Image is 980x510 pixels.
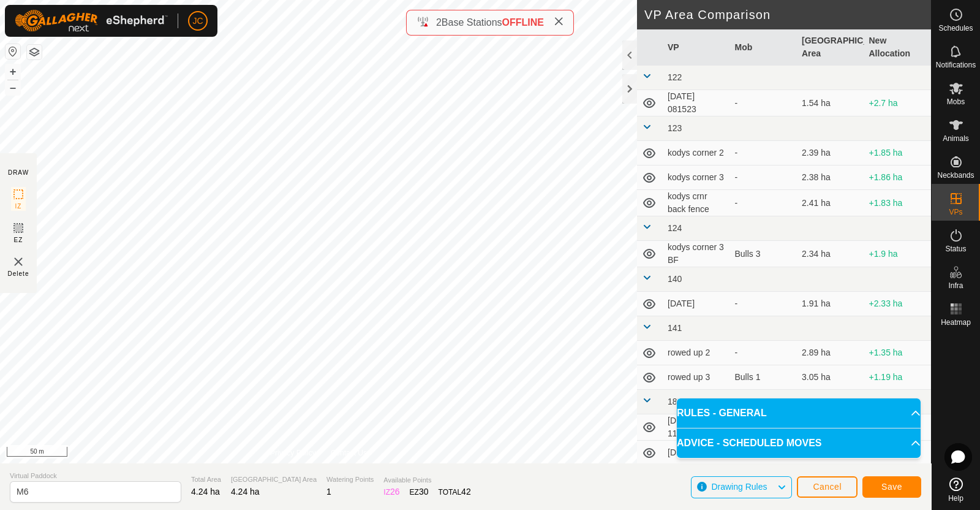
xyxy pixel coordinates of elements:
[864,166,932,190] td: +1.86 ha
[949,208,962,216] span: VPs
[797,190,864,216] td: 2.41 ha
[15,202,22,211] span: IZ
[677,406,767,421] span: RULES - GENERAL
[735,171,793,184] div: -
[864,365,932,390] td: +1.19 ha
[668,274,682,284] span: 140
[663,292,730,316] td: [DATE]
[797,29,864,66] th: [GEOGRAPHIC_DATA] Area
[663,365,730,390] td: rowed up 3
[711,482,767,492] span: Drawing Rules
[945,245,966,253] span: Status
[270,447,316,459] a: Privacy Policy
[436,17,442,28] span: 2
[14,235,23,245] span: EZ
[27,45,42,59] button: Map Layers
[663,341,730,365] td: rowed up 2
[419,487,429,497] span: 30
[390,487,400,497] span: 26
[439,485,471,498] div: TOTAL
[191,487,220,497] span: 4.24 ha
[11,254,26,269] img: VP
[797,141,864,166] td: 2.39 ha
[442,17,502,28] span: Base Stations
[644,7,931,22] h2: VP Area Comparison
[938,25,973,32] span: Schedules
[663,190,730,216] td: kodys crnr back fence
[864,292,932,316] td: +2.33 ha
[864,190,932,216] td: +1.83 ha
[15,10,168,32] img: Gallagher Logo
[663,414,730,441] td: [DATE] 110452
[797,90,864,116] td: 1.54 ha
[735,97,793,110] div: -
[941,319,971,326] span: Heatmap
[461,487,471,497] span: 42
[663,90,730,116] td: [DATE] 081523
[936,61,976,69] span: Notifications
[502,17,544,28] span: OFFLINE
[668,397,682,406] span: 187
[191,474,221,485] span: Total Area
[677,428,921,458] p-accordion-header: ADVICE - SCHEDULED MOVES
[677,436,821,451] span: ADVICE - SCHEDULED MOVES
[797,292,864,316] td: 1.91 ha
[735,248,793,261] div: Bulls 3
[797,476,858,498] button: Cancel
[735,197,793,210] div: -
[6,64,20,79] button: +
[797,166,864,190] td: 2.38 ha
[383,475,470,485] span: Available Points
[383,485,399,498] div: IZ
[730,29,797,66] th: Mob
[864,341,932,365] td: +1.35 ha
[864,90,932,116] td: +2.7 ha
[735,297,793,310] div: -
[932,473,980,507] a: Help
[192,15,203,28] span: JC
[864,241,932,267] td: +1.9 ha
[797,241,864,267] td: 2.34 ha
[735,147,793,159] div: -
[797,365,864,390] td: 3.05 ha
[663,441,730,465] td: [DATE]
[797,341,864,365] td: 2.89 ha
[668,223,682,233] span: 124
[668,72,682,82] span: 122
[864,29,932,66] th: New Allocation
[331,447,367,459] a: Contact Us
[864,141,932,166] td: +1.85 ha
[231,474,317,485] span: [GEOGRAPHIC_DATA] Area
[735,346,793,359] div: -
[947,98,965,105] span: Mobs
[943,135,969,142] span: Animals
[231,487,260,497] span: 4.24 ha
[326,474,374,485] span: Watering Points
[668,123,682,133] span: 123
[663,241,730,267] td: kodys corner 3 BF
[8,269,29,278] span: Delete
[6,44,20,59] button: Reset Map
[677,398,921,428] p-accordion-header: RULES - GENERAL
[813,482,842,492] span: Cancel
[881,482,902,492] span: Save
[6,80,20,95] button: –
[663,166,730,190] td: kodys corner 3
[862,476,921,498] button: Save
[8,168,29,177] div: DRAW
[948,495,963,502] span: Help
[326,487,331,497] span: 1
[735,371,793,384] div: Bulls 1
[668,323,682,333] span: 141
[10,471,181,481] span: Virtual Paddock
[948,282,963,289] span: Infra
[663,29,730,66] th: VP
[937,172,974,179] span: Neckbands
[663,141,730,166] td: kodys corner 2
[410,485,429,498] div: EZ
